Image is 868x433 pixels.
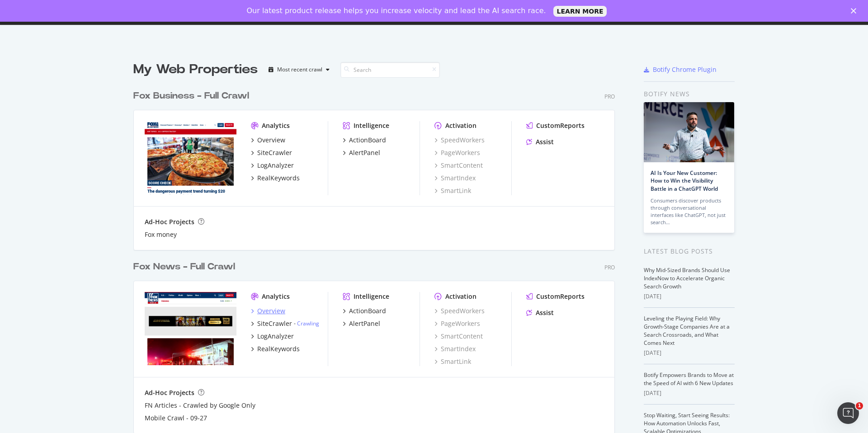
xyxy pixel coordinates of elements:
[133,61,258,79] div: My Web Properties
[257,148,292,157] div: SiteCrawler
[851,8,860,14] div: Close
[145,217,194,226] div: Ad-Hoc Projects
[651,197,727,226] div: Consumers discover products through conversational interfaces like ChatGPT, not just search…
[536,292,585,301] div: CustomReports
[434,306,485,315] a: SpeedWorkers
[247,6,546,15] div: Our latest product release helps you increase velocity and lead the AI search race.
[294,320,319,327] div: -
[434,344,476,353] a: SmartIndex
[262,121,290,130] div: Analytics
[277,67,322,72] div: Most recent crawl
[257,344,300,353] div: RealKeywords
[445,121,476,130] div: Activation
[653,65,717,74] div: Botify Chrome Plugin
[644,266,730,290] a: Why Mid-Sized Brands Should Use IndexNow to Accelerate Organic Search Growth
[145,230,177,239] a: Fox money
[644,315,730,347] a: Leveling the Playing Field: Why Growth-Stage Companies Are at a Search Crossroads, and What Comes...
[133,79,622,433] div: grid
[856,402,863,409] span: 1
[354,121,389,130] div: Intelligence
[434,319,480,328] a: PageWorkers
[251,174,300,183] a: RealKeywords
[133,260,235,273] div: Fox News - Full Crawl
[434,148,480,157] a: PageWorkers
[644,292,735,301] div: [DATE]
[133,260,239,273] a: Fox News - Full Crawl
[257,161,294,170] div: LogAnalyzer
[349,319,380,328] div: AlertPanel
[251,136,285,145] a: Overview
[251,148,292,157] a: SiteCrawler
[257,332,294,341] div: LogAnalyzer
[349,148,380,157] div: AlertPanel
[526,292,585,301] a: CustomReports
[343,136,386,145] a: ActionBoard
[145,121,236,194] img: www.foxbusiness.com
[526,308,554,317] a: Assist
[536,121,585,130] div: CustomReports
[434,161,483,170] a: SmartContent
[644,389,735,397] div: [DATE]
[354,292,389,301] div: Intelligence
[644,371,734,387] a: Botify Empowers Brands to Move at the Speed of AI with 6 New Updates
[251,332,294,341] a: LogAnalyzer
[257,306,285,315] div: Overview
[445,292,476,301] div: Activation
[145,292,236,365] img: www.foxnews.com
[145,414,207,423] a: Mobile Crawl - 09-27
[651,169,718,192] a: AI Is Your New Customer: How to Win the Visibility Battle in a ChatGPT World
[644,246,735,256] div: Latest Blog Posts
[349,306,386,315] div: ActionBoard
[257,136,285,145] div: Overview
[526,121,585,130] a: CustomReports
[434,174,476,183] a: SmartIndex
[434,332,483,341] a: SmartContent
[536,137,554,146] div: Assist
[604,264,615,271] div: Pro
[343,148,380,157] a: AlertPanel
[644,102,734,162] img: AI Is Your New Customer: How to Win the Visibility Battle in a ChatGPT World
[526,137,554,146] a: Assist
[604,93,615,100] div: Pro
[265,62,333,77] button: Most recent crawl
[251,161,294,170] a: LogAnalyzer
[343,306,386,315] a: ActionBoard
[644,349,735,357] div: [DATE]
[257,319,292,328] div: SiteCrawler
[251,306,285,315] a: Overview
[145,401,255,410] a: FN Articles - Crawled by Google Only
[251,344,300,353] a: RealKeywords
[145,388,194,397] div: Ad-Hoc Projects
[133,89,253,103] a: Fox Business - Full Crawl
[536,308,554,317] div: Assist
[340,62,440,78] input: Search
[257,174,300,183] div: RealKeywords
[349,136,386,145] div: ActionBoard
[434,357,471,366] a: SmartLink
[837,402,859,424] iframe: Intercom live chat
[133,89,249,103] div: Fox Business - Full Crawl
[434,136,485,145] a: SpeedWorkers
[297,320,319,327] a: Crawling
[343,319,380,328] a: AlertPanel
[434,186,471,195] a: SmartLink
[644,65,717,74] a: Botify Chrome Plugin
[251,319,319,328] a: SiteCrawler- Crawling
[644,89,735,99] div: Botify news
[553,6,607,17] a: LEARN MORE
[262,292,290,301] div: Analytics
